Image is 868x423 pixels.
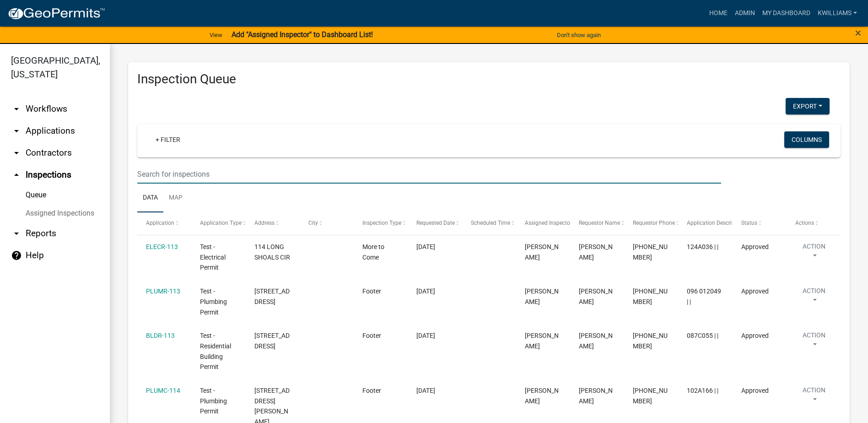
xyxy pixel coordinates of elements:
[525,220,572,226] span: Assigned Inspector
[706,5,731,22] a: Home
[146,332,175,339] a: BLDR-113
[416,287,435,295] span: 01/05/2022
[759,5,814,22] a: My Dashboard
[146,220,174,226] span: Application
[416,387,435,394] span: 01/07/2022
[633,332,668,350] span: 706-485-2776
[795,220,814,226] span: Actions
[308,220,318,226] span: City
[362,287,381,295] span: Footer
[687,387,718,394] span: 102A166 | |
[148,131,188,148] a: + Filter
[137,71,841,87] h3: Inspection Queue
[11,228,22,239] i: arrow_drop_down
[408,212,462,234] datatable-header-cell: Requested Date
[137,165,721,184] input: Search for inspections
[200,243,226,271] span: Test - Electrical Permit
[633,243,668,261] span: 706-485-2776
[787,212,841,234] datatable-header-cell: Actions
[462,212,516,234] datatable-header-cell: Scheduled Time
[137,184,163,213] a: Data
[471,220,510,226] span: Scheduled Time
[11,250,22,261] i: help
[525,332,559,350] span: Jay Johnston
[579,243,613,261] span: Kenteria Williams
[741,287,769,295] span: Approved
[416,243,435,250] span: 01/05/2022
[137,212,191,234] datatable-header-cell: Application
[795,385,833,408] button: Action
[525,387,559,405] span: Jay Johnston
[732,212,786,234] datatable-header-cell: Status
[200,220,242,226] span: Application Type
[579,287,613,305] span: Angela Waldroup
[687,332,718,339] span: 087C055 | |
[232,30,373,39] strong: Add "Assigned Inspector" to Dashboard List!
[579,387,613,405] span: Angela Waldroup
[678,212,732,234] datatable-header-cell: Application Description
[741,220,757,226] span: Status
[741,387,769,394] span: Approved
[795,242,833,265] button: Action
[525,243,559,261] span: Casey Mason
[687,220,744,226] span: Application Description
[163,184,188,213] a: Map
[416,332,435,339] span: 01/06/2022
[786,98,830,114] button: Export
[855,27,861,39] span: ×
[633,220,675,226] span: Requestor Phone
[254,287,290,305] span: 195 ALEXANDER LAKES DR
[687,287,721,305] span: 096 012049 | |
[633,387,668,405] span: 706-485-2776
[146,243,178,250] a: ELECR-113
[731,5,759,22] a: Admin
[11,125,22,136] i: arrow_drop_down
[146,287,180,295] a: PLUMR-113
[200,287,227,316] span: Test - Plumbing Permit
[300,212,354,234] datatable-header-cell: City
[11,147,22,158] i: arrow_drop_down
[254,243,290,261] span: 114 LONG SHOALS CIR
[191,212,245,234] datatable-header-cell: Application Type
[362,387,381,394] span: Footer
[741,243,769,250] span: Approved
[254,220,275,226] span: Address
[362,220,401,226] span: Inspection Type
[416,220,455,226] span: Requested Date
[633,287,668,305] span: 706-485-2776
[784,131,829,148] button: Columns
[200,332,231,370] span: Test - Residential Building Permit
[200,387,227,415] span: Test - Plumbing Permit
[553,27,604,43] button: Don't show again
[11,103,22,114] i: arrow_drop_down
[362,243,384,261] span: More to Come
[624,212,678,234] datatable-header-cell: Requestor Phone
[516,212,570,234] datatable-header-cell: Assigned Inspector
[206,27,226,43] a: View
[570,212,624,234] datatable-header-cell: Requestor Name
[741,332,769,339] span: Approved
[795,331,833,353] button: Action
[146,387,180,394] a: PLUMC-114
[254,332,290,350] span: 115 S CAY DR
[795,286,833,309] button: Action
[814,5,861,22] a: kwilliams
[687,243,718,250] span: 124A036 | |
[525,287,559,305] span: Jay Johnston
[579,220,620,226] span: Requestor Name
[579,332,613,350] span: Angela Waldroup
[245,212,299,234] datatable-header-cell: Address
[855,27,861,38] button: Close
[354,212,408,234] datatable-header-cell: Inspection Type
[362,332,381,339] span: Footer
[11,169,22,180] i: arrow_drop_up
